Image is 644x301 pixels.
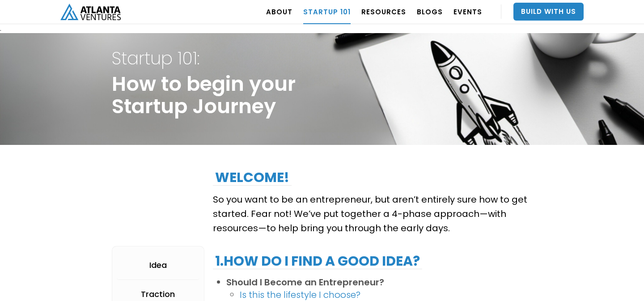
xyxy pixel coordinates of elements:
a: Idea [117,251,199,280]
strong: Should I Become an Entrepreneur? [226,276,384,288]
a: Build With Us [513,3,584,21]
h1: How to begin your Startup Journey [112,44,296,134]
p: So you want to be an entrepreneur, but aren’t entirely sure how to get started. Fear not! We’ve p... [213,192,532,235]
div: Idea [149,261,167,270]
a: Is this the lifestyle I choose? [240,288,360,301]
strong: Startup 101: [112,46,199,71]
strong: How do I find a good idea? [224,251,420,271]
div: Traction [141,290,175,299]
h2: Welcome! [213,170,292,186]
h2: 1. [213,253,422,269]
